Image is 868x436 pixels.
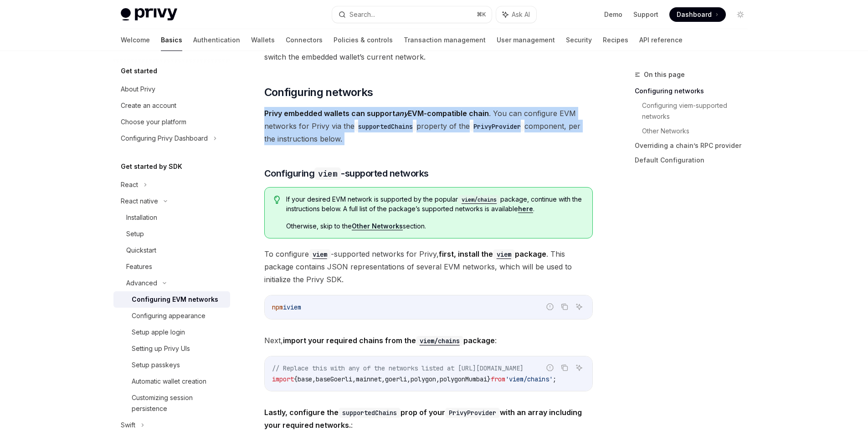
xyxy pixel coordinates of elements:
span: Configuring networks [264,85,373,100]
a: Other Networks [352,222,403,230]
a: Setup apple login [113,324,230,340]
span: } [487,375,491,383]
span: , [436,375,440,383]
div: Installation [126,212,157,223]
h5: Get started [121,66,157,76]
a: Configuring EVM networks [113,291,230,308]
span: baseGoerli [316,375,352,383]
a: Basics [161,29,182,51]
span: mainnet [356,375,381,383]
span: polygon [411,375,436,383]
span: base [298,375,312,383]
span: from [491,375,505,383]
em: any [395,109,408,118]
button: Ask AI [496,6,536,23]
a: About Privy [113,81,230,97]
strong: first, install the package [439,249,546,259]
a: Setting up Privy UIs [113,340,230,357]
div: React native [121,196,158,207]
a: Features [113,259,230,275]
button: Report incorrect code [544,301,556,313]
a: Default Configuration [635,153,755,167]
img: light logo [121,8,177,21]
button: Copy the contents from the code block [559,301,570,313]
strong: Lastly, configure the prop of your with an array including your required networks. [264,408,582,430]
span: polygonMumbai [440,375,487,383]
h5: Get started by SDK [121,161,182,172]
strong: import your required chains from the package [283,336,495,345]
span: . You can configure EVM networks for Privy via the property of the component, per the instruction... [264,107,593,145]
a: here [518,205,533,213]
a: Demo [604,10,622,19]
a: Security [566,29,592,51]
code: supportedChains [354,122,416,132]
button: Ask AI [573,301,585,313]
a: Recipes [603,29,628,51]
code: viem [309,249,331,259]
span: goerli [385,375,407,383]
div: Setup passkeys [132,360,180,370]
a: Overriding a chain’s RPC provider [635,138,755,153]
span: npm [272,303,283,311]
div: React [121,179,138,190]
a: Welcome [121,29,150,51]
span: 'viem/chains' [505,375,553,383]
div: Create an account [121,100,176,111]
span: Configuring -supported networks [264,167,429,180]
a: Quickstart [113,242,230,259]
span: Next, : [264,334,593,347]
div: Configuring Privy Dashboard [121,133,208,144]
a: Other Networks [642,124,755,138]
div: About Privy [121,84,155,95]
span: ⌘ K [477,11,486,18]
div: Quickstart [126,245,156,256]
a: viem/chains [416,336,463,345]
button: Ask AI [573,362,585,374]
a: Support [633,10,658,19]
span: If your desired EVM network is supported by the popular package, continue with the instructions b... [286,195,583,213]
a: Transaction management [404,29,486,51]
button: Toggle dark mode [733,7,748,22]
code: viem/chains [416,336,463,346]
div: Choose your platform [121,117,186,127]
a: viem [493,249,515,259]
a: Installation [113,209,230,226]
div: Customizing session persistence [132,392,225,414]
div: Configuring appearance [132,310,205,321]
span: { [294,375,298,383]
a: Wallets [251,29,275,51]
div: Setup [126,228,144,239]
div: Search... [349,9,375,20]
button: Copy the contents from the code block [559,362,570,374]
div: Automatic wallet creation [132,376,206,387]
div: Features [126,261,152,272]
span: ; [553,375,556,383]
a: Authentication [193,29,240,51]
span: i [283,303,287,311]
a: Dashboard [669,7,726,22]
code: supportedChains [339,408,401,418]
a: API reference [639,29,683,51]
span: import [272,375,294,383]
span: Otherwise, skip to the section. [286,222,583,231]
span: Dashboard [677,10,712,19]
span: Ask AI [512,10,530,19]
button: Search...⌘K [332,6,492,23]
a: Configuring appearance [113,308,230,324]
a: Setup [113,226,230,242]
code: PrivyProvider [445,408,500,418]
div: Swift [121,420,135,431]
span: On this page [644,69,685,80]
span: : [264,406,593,431]
code: PrivyProvider [470,122,524,132]
a: Setup passkeys [113,357,230,373]
code: viem [314,167,341,180]
div: Advanced [126,278,157,289]
a: Connectors [286,29,323,51]
code: viem/chains [458,195,500,204]
a: viem [309,249,331,259]
a: Policies & controls [334,29,393,51]
a: Create an account [113,97,230,114]
a: Configuring networks [635,84,755,98]
div: Setting up Privy UIs [132,343,190,354]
